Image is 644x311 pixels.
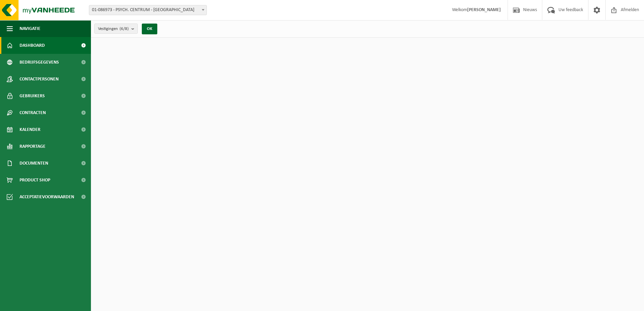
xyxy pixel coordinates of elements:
span: Rapportage [20,138,45,155]
strong: [PERSON_NAME] [467,7,501,12]
span: Contracten [20,104,46,121]
span: Contactpersonen [20,71,59,88]
span: 01-086973 - PSYCH. CENTRUM - ST HIERONYMUS - SINT-NIKLAAS [89,5,207,15]
span: 01-086973 - PSYCH. CENTRUM - ST HIERONYMUS - SINT-NIKLAAS [89,5,206,15]
span: Acceptatievoorwaarden [20,188,74,205]
span: Bedrijfsgegevens [20,54,59,71]
button: OK [142,24,157,34]
span: Gebruikers [20,88,45,104]
button: Vestigingen(6/8) [94,24,138,34]
span: Product Shop [20,172,50,188]
count: (6/8) [120,27,129,31]
span: Navigatie [20,20,40,37]
span: Vestigingen [98,24,129,34]
span: Kalender [20,121,40,138]
span: Dashboard [20,37,45,54]
span: Documenten [20,155,48,172]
